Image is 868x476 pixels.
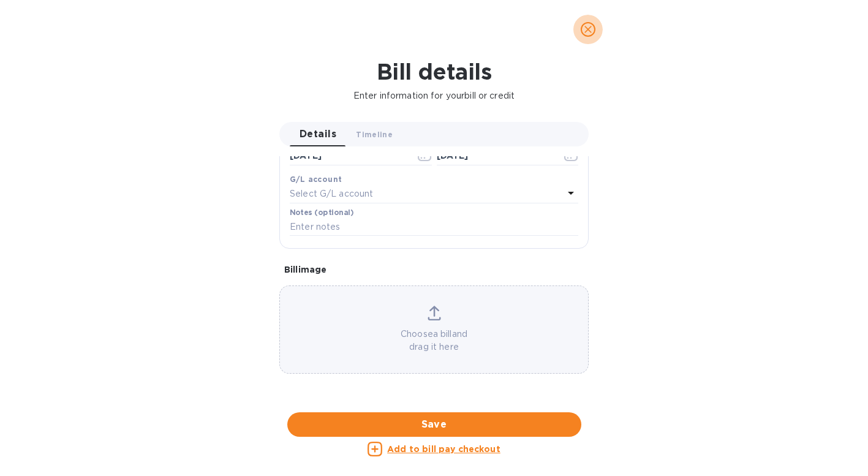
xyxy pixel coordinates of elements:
button: close [573,15,603,44]
input: Enter notes [290,218,578,236]
p: Select G/L account [290,187,373,200]
span: Timeline [356,128,393,141]
input: Select date [290,147,406,165]
label: Notes (optional) [290,209,354,216]
button: Save [287,412,581,437]
p: Enter information for your bill or credit [10,89,858,102]
span: Details [300,126,336,143]
b: G/L account [290,175,342,184]
h1: Bill details [10,59,858,85]
input: Due date [437,147,553,165]
span: Save [297,417,572,432]
p: Bill image [284,263,584,276]
p: Choose a bill and drag it here [280,328,588,353]
u: Add to bill pay checkout [387,444,500,454]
